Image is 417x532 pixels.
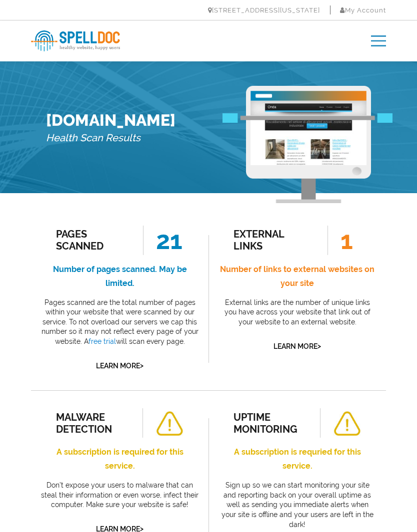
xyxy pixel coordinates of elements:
[218,298,376,327] p: External links are the number of unique links you have across your website that link out of your ...
[96,362,143,370] a: Learn More>
[155,411,183,436] img: alert
[233,228,307,252] div: external links
[317,340,321,352] span: >
[218,445,376,473] h4: A subscription is requried for this service.
[327,226,353,255] span: 1
[218,263,376,290] h4: Number of links to external websites on your site
[41,298,198,347] p: Pages scanned are the total number of pages within your website that were scanned by our service....
[46,111,175,129] h1: [DOMAIN_NAME]
[273,342,321,350] a: Learn More>
[233,411,307,435] div: uptime monitoring
[222,114,392,124] img: Free Webiste Analysis
[56,411,130,435] div: malware detection
[218,481,376,530] p: Sign up so we can start monitoring your site and reporting back on your overall uptime as well as...
[41,445,198,473] h4: A subscription is required for this service.
[41,263,198,290] h4: Number of pages scanned. May be limited.
[46,129,175,147] h5: Health Scan Results
[246,86,371,203] img: Free Webiste Analysis
[140,359,143,372] span: >
[250,101,366,165] img: Free Website Analysis
[88,337,116,345] a: free trial
[41,481,198,510] p: Don’t expose your users to malware that can steal their information or even worse, infect their c...
[56,228,130,252] div: Pages Scanned
[333,411,361,436] img: alert
[143,226,182,255] span: 21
